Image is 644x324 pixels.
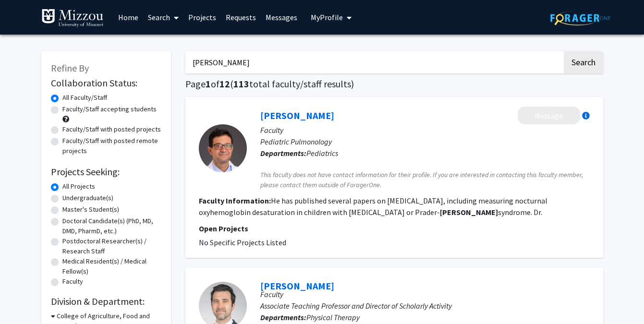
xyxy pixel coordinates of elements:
[440,207,498,217] b: [PERSON_NAME]
[260,300,590,312] p: Associate Teaching Professor and Director of Scholarly Activity
[185,51,562,73] input: Search Keywords
[206,78,211,90] span: 1
[311,12,343,22] span: My Profile
[260,109,334,121] a: [PERSON_NAME]
[62,204,119,215] label: Master's Student(s)
[219,78,230,90] span: 12
[51,62,89,74] span: Refine By
[199,238,286,247] span: No Specific Projects Listed
[7,281,41,317] iframe: Chat
[41,9,104,28] img: University of Missouri Logo
[518,107,580,124] button: Message Athanasios Kaditis
[62,124,161,134] label: Faculty/Staff with posted projects
[62,193,113,203] label: Undergraduate(s)
[233,78,249,90] span: 113
[62,104,157,114] label: Faculty/Staff accepting students
[260,288,590,300] p: Faculty
[62,136,161,156] label: Faculty/Staff with posted remote projects
[51,296,161,307] h2: Division & Department:
[143,0,183,34] a: Search
[62,216,161,236] label: Doctoral Candidate(s) (PhD, MD, DMD, PharmD, etc.)
[51,77,161,89] h2: Collaboration Status:
[582,112,590,120] div: More information
[221,0,261,34] a: Requests
[183,0,221,34] a: Projects
[62,93,107,103] label: All Faculty/Staff
[306,148,338,158] span: Pediatrics
[62,181,95,192] label: All Projects
[564,51,603,73] button: Search
[260,136,590,147] p: Pediatric Pulmonology
[260,148,306,158] b: Departments:
[260,280,334,292] a: [PERSON_NAME]
[260,170,590,190] span: This faculty does not have contact information for their profile. If you are interested in contac...
[260,312,306,322] b: Departments:
[62,276,83,287] label: Faculty
[185,78,603,90] h1: Page of ( total faculty/staff results)
[62,256,161,276] label: Medical Resident(s) / Medical Fellow(s)
[260,124,590,136] p: Faculty
[306,312,360,322] span: Physical Therapy
[51,166,161,178] h2: Projects Seeking:
[261,0,302,34] a: Messages
[113,0,143,34] a: Home
[62,236,161,256] label: Postdoctoral Researcher(s) / Research Staff
[199,196,271,205] b: Faculty Information:
[550,11,610,25] img: ForagerOne Logo
[199,196,547,217] fg-read-more: He has published several papers on [MEDICAL_DATA], including measuring nocturnal oxyhemoglobin de...
[199,223,590,234] p: Open Projects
